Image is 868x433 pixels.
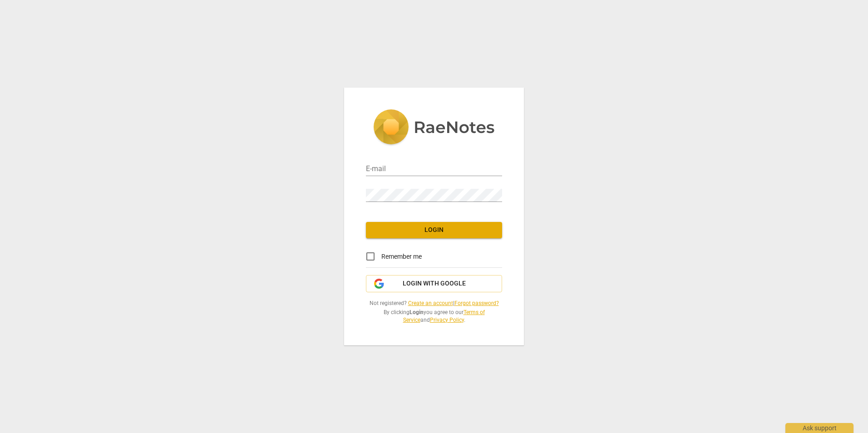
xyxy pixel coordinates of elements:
[403,279,466,288] span: Login with Google
[403,309,485,323] a: Terms of Service
[366,309,502,324] span: By clicking you agree to our and .
[373,109,495,147] img: 5ac2273c67554f335776073100b6d88f.svg
[454,300,499,306] a: Forgot password?
[785,423,853,433] div: Ask support
[366,300,502,307] span: Not registered? |
[366,275,502,292] button: Login with Google
[430,317,464,323] a: Privacy Policy
[408,300,453,306] a: Create an account
[381,252,422,261] span: Remember me
[366,222,502,238] button: Login
[373,226,495,235] span: Login
[409,309,424,315] b: Login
